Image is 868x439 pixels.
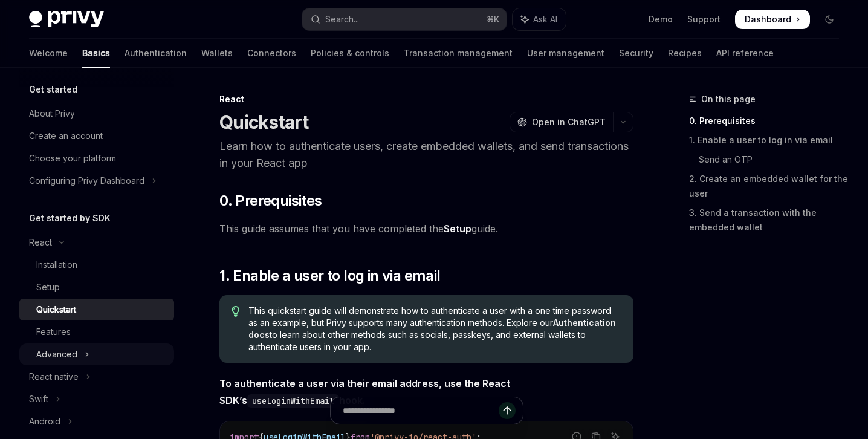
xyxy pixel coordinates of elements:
div: Installation [36,258,77,272]
h1: Quickstart [219,111,309,133]
div: Advanced [36,347,77,362]
div: Create an account [29,129,103,143]
div: About Privy [29,106,75,121]
div: React native [29,369,79,384]
a: Basics [82,39,110,68]
a: Authentication [125,39,187,68]
span: Dashboard [745,13,791,25]
h5: Get started [29,82,77,97]
div: Features [36,325,71,339]
div: React [29,235,52,250]
a: Connectors [247,39,296,68]
a: 3. Send a transaction with the embedded wallet [689,203,849,237]
span: ⌘ K [487,15,499,24]
span: This quickstart guide will demonstrate how to authenticate a user with a one time password as an ... [248,305,621,353]
button: Toggle assistant panel [513,8,566,30]
button: Toggle Android section [19,411,174,432]
p: Learn how to authenticate users, create embedded wallets, and send transactions in your React app [219,138,633,172]
button: Toggle dark mode [820,10,839,29]
img: dark logo [29,11,104,28]
div: Setup [36,280,60,294]
a: 1. Enable a user to log in via email [689,131,849,150]
a: Welcome [29,39,68,68]
a: Security [619,39,653,68]
a: Wallets [201,39,233,68]
span: 1. Enable a user to log in via email [219,266,440,285]
div: Configuring Privy Dashboard [29,174,144,188]
a: 2. Create an embedded wallet for the user [689,169,849,203]
a: Policies & controls [311,39,389,68]
a: API reference [716,39,774,68]
svg: Tip [232,306,240,317]
a: Create an account [19,125,174,147]
div: Swift [29,392,48,406]
div: Search... [325,12,359,27]
a: Quickstart [19,299,174,320]
button: Toggle React section [19,232,174,253]
h5: Get started by SDK [29,211,111,226]
button: Toggle Configuring Privy Dashboard section [19,170,174,192]
a: Send an OTP [689,150,849,169]
a: 0. Prerequisites [689,111,849,131]
input: Ask a question... [343,397,499,424]
span: On this page [701,92,756,106]
button: Send message [499,402,516,419]
button: Toggle React native section [19,366,174,388]
button: Toggle Advanced section [19,343,174,365]
div: Choose your platform [29,151,116,166]
a: Transaction management [404,39,513,68]
a: Dashboard [735,10,810,29]
a: Installation [19,254,174,276]
a: Setup [19,276,174,298]
button: Open in ChatGPT [510,112,613,132]
div: React [219,93,633,105]
button: Open search [302,8,507,30]
span: Open in ChatGPT [532,116,606,128]
div: Android [29,414,60,429]
a: Support [687,13,721,25]
span: Ask AI [533,13,557,25]
a: Choose your platform [19,148,174,169]
a: Features [19,321,174,343]
button: Toggle Swift section [19,388,174,410]
strong: To authenticate a user via their email address, use the React SDK’s hook. [219,377,510,406]
span: This guide assumes that you have completed the guide. [219,220,633,237]
a: About Privy [19,103,174,125]
a: Setup [444,223,471,235]
span: 0. Prerequisites [219,191,322,210]
a: Demo [649,13,673,25]
a: User management [527,39,604,68]
a: Recipes [668,39,702,68]
div: Quickstart [36,302,76,317]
